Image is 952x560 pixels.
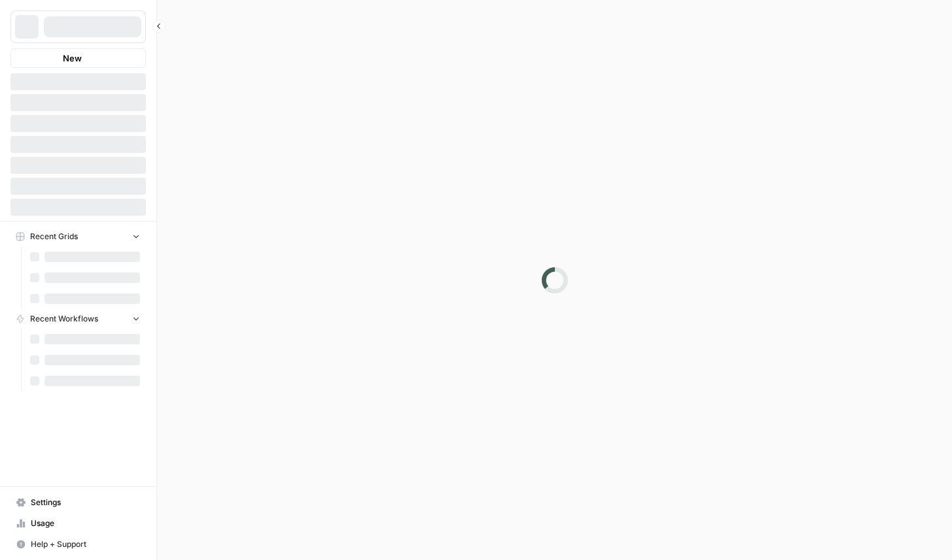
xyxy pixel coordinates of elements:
span: Help + Support [31,538,140,550]
a: Settings [10,492,146,513]
span: New [63,52,82,65]
span: Recent Workflows [30,313,98,325]
button: New [10,48,146,68]
button: Help + Support [10,534,146,555]
button: Recent Grids [10,227,146,246]
a: Usage [10,513,146,534]
button: Recent Workflows [10,309,146,329]
span: Recent Grids [30,231,78,242]
span: Usage [31,518,140,529]
span: Settings [31,497,140,508]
